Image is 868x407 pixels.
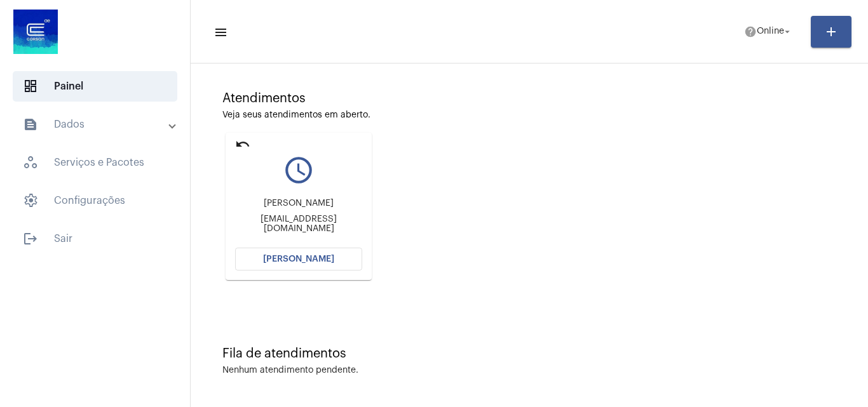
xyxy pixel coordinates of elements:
button: Online [736,19,801,44]
mat-icon: help [744,25,757,38]
mat-icon: sidenav icon [23,231,38,246]
mat-icon: query_builder [235,154,362,186]
mat-icon: sidenav icon [214,25,226,40]
mat-icon: add [824,24,839,39]
mat-expansion-panel-header: sidenav iconDados [8,109,190,140]
img: d4669ae0-8c07-2337-4f67-34b0df7f5ae4.jpeg [10,6,61,57]
div: Veja seus atendimentos em aberto. [222,110,836,120]
div: Atendimentos [222,91,836,105]
mat-panel-title: Dados [23,117,170,132]
button: [PERSON_NAME] [235,248,362,270]
div: [PERSON_NAME] [235,199,362,208]
span: sidenav icon [23,193,38,208]
span: sidenav icon [23,79,38,94]
mat-icon: sidenav icon [23,117,38,132]
span: Configurações [13,185,177,216]
span: Serviços e Pacotes [13,147,177,178]
div: [EMAIL_ADDRESS][DOMAIN_NAME] [235,215,362,234]
div: Nenhum atendimento pendente. [222,366,358,375]
span: Painel [13,71,177,102]
span: sidenav icon [23,155,38,170]
span: [PERSON_NAME] [263,255,334,264]
mat-icon: undo [235,137,250,152]
span: Sair [13,224,177,254]
mat-icon: arrow_drop_down [782,26,793,37]
span: Online [757,27,784,36]
div: Fila de atendimentos [222,347,836,361]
